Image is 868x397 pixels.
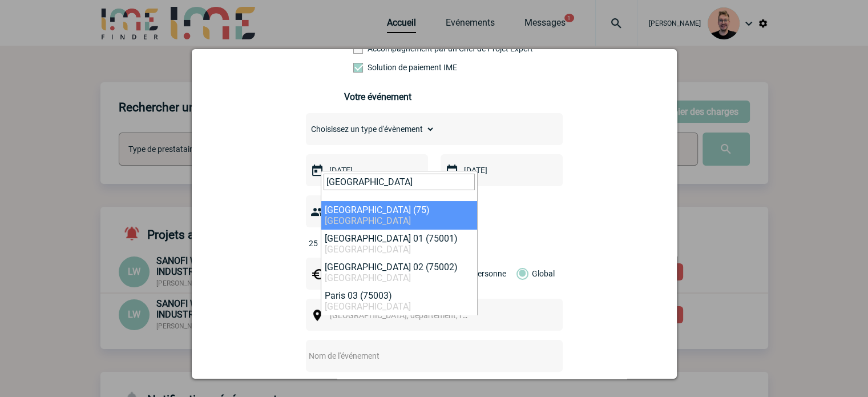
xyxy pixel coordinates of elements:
[325,301,411,312] span: [GEOGRAPHIC_DATA]
[516,258,524,290] label: Global
[325,272,411,283] span: [GEOGRAPHIC_DATA]
[353,63,403,72] label: Conformité aux process achat client, Prise en charge de la facturation, Mutualisation de plusieur...
[330,311,488,320] span: [GEOGRAPHIC_DATA], département, région...
[321,230,477,258] li: [GEOGRAPHIC_DATA] 01 (75001)
[321,201,477,230] li: [GEOGRAPHIC_DATA] (75)
[321,258,477,287] li: [GEOGRAPHIC_DATA] 02 (75002)
[326,163,405,178] input: Date de début
[325,244,411,255] span: [GEOGRAPHIC_DATA]
[325,215,411,226] span: [GEOGRAPHIC_DATA]
[321,287,477,315] li: Paris 03 (75003)
[461,163,540,178] input: Date de fin
[353,44,403,53] label: Prestation payante
[306,348,532,363] input: Nom de l'événement
[344,91,524,102] h3: Votre événement
[306,236,413,251] input: Nombre de participants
